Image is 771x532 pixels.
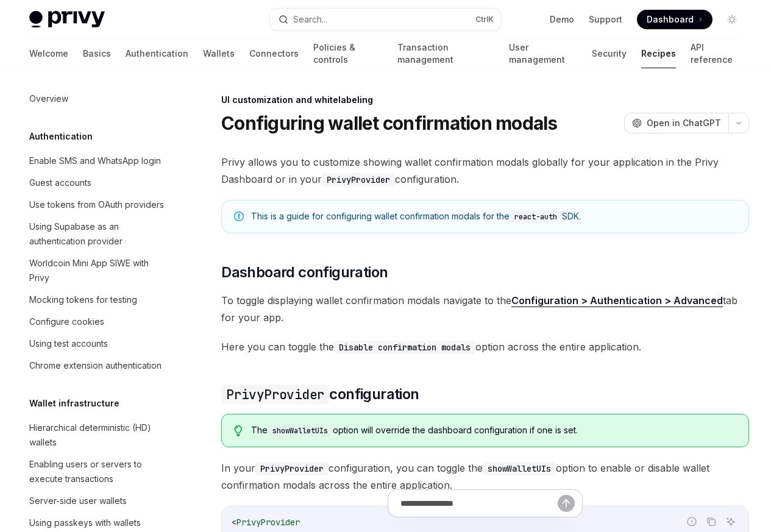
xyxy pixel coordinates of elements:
[20,252,176,289] a: Worldcoin Mini App SIWE with Privy
[20,216,176,252] a: Using Supabase as an authentication provider
[20,311,176,333] a: Configure cookies
[29,154,161,168] div: Enable SMS and WhatsApp login
[20,453,176,490] a: Enabling users or servers to execute transactions
[126,39,188,68] a: Authentication
[234,211,244,221] svg: Note
[29,457,168,486] div: Enabling users or servers to execute transactions
[20,88,176,110] a: Overview
[313,39,383,68] a: Policies & controls
[221,154,749,188] span: Privy allows you to customize showing wallet confirmation modals globally for your application in...
[29,197,164,212] div: Use tokens from OAuth providers
[550,13,574,26] a: Demo
[29,516,141,530] div: Using passkeys with wallets
[29,396,119,411] h5: Wallet infrastructure
[203,39,235,68] a: Wallets
[29,129,93,144] h5: Authentication
[20,194,176,216] a: Use tokens from OAuth providers
[251,210,736,223] div: This is a guide for configuring wallet confirmation modals for the SDK.
[637,10,712,29] a: Dashboard
[20,355,176,377] a: Chrome extension authentication
[647,117,721,129] span: Open in ChatGPT
[251,424,736,437] div: The option will override the dashboard configuration if one is set.
[221,459,749,494] span: In your configuration, you can toggle the option to enable or disable wallet confirmation modals ...
[29,358,162,373] div: Chrome extension authentication
[647,13,694,26] span: Dashboard
[221,338,749,355] span: Here you can toggle the option across the entire application.
[29,256,168,285] div: Worldcoin Mini App SIWE with Privy
[268,425,333,437] code: showWalletUIs
[29,39,68,68] a: Welcome
[221,385,419,404] span: configuration
[322,173,395,186] code: PrivyProvider
[592,39,627,68] a: Security
[589,13,622,26] a: Support
[510,211,562,223] code: react-auth
[624,113,728,133] button: Open in ChatGPT
[221,94,749,106] div: UI customization and whitelabeling
[29,11,105,28] img: light logo
[483,462,556,475] code: showWalletUIs
[293,12,327,27] div: Search...
[20,417,176,453] a: Hierarchical deterministic (HD) wallets
[475,15,494,24] span: Ctrl K
[221,112,558,134] h1: Configuring wallet confirmation modals
[255,462,329,475] code: PrivyProvider
[29,494,127,508] div: Server-side user wallets
[20,490,176,512] a: Server-side user wallets
[234,425,243,436] svg: Tip
[29,219,168,249] div: Using Supabase as an authentication provider
[400,490,558,517] input: Ask a question...
[509,39,578,68] a: User management
[29,91,68,106] div: Overview
[221,263,388,282] span: Dashboard configuration
[29,420,168,450] div: Hierarchical deterministic (HD) wallets
[334,341,475,354] code: Disable confirmation modals
[397,39,494,68] a: Transaction management
[20,172,176,194] a: Guest accounts
[29,293,137,307] div: Mocking tokens for testing
[511,294,723,307] a: Configuration > Authentication > Advanced
[558,495,575,512] button: Send message
[221,385,329,404] code: PrivyProvider
[722,10,742,29] button: Toggle dark mode
[20,333,176,355] a: Using test accounts
[691,39,742,68] a: API reference
[29,176,91,190] div: Guest accounts
[20,289,176,311] a: Mocking tokens for testing
[29,336,108,351] div: Using test accounts
[641,39,676,68] a: Recipes
[270,9,501,30] button: Search...CtrlK
[83,39,111,68] a: Basics
[249,39,299,68] a: Connectors
[29,314,104,329] div: Configure cookies
[20,150,176,172] a: Enable SMS and WhatsApp login
[221,292,749,326] span: To toggle displaying wallet confirmation modals navigate to the tab for your app.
